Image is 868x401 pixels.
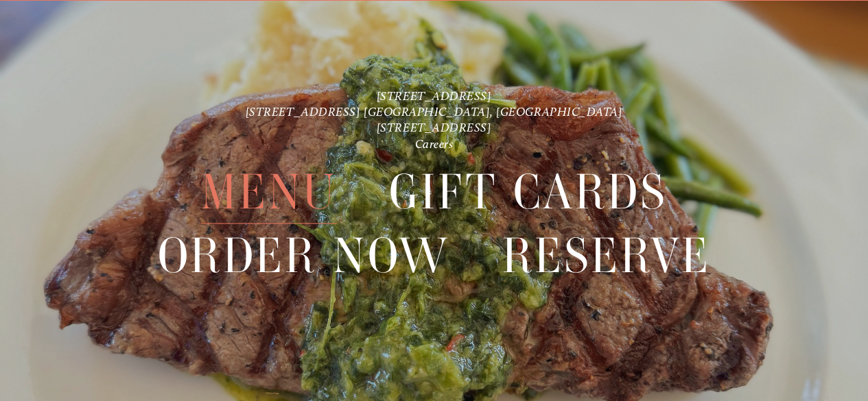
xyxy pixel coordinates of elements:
[502,224,711,287] a: Reserve
[246,104,623,119] a: [STREET_ADDRESS] [GEOGRAPHIC_DATA], [GEOGRAPHIC_DATA]
[415,136,454,151] a: Careers
[201,160,337,223] span: Menu
[389,160,668,223] span: Gift Cards
[158,224,450,287] span: Order Now
[377,88,492,103] a: [STREET_ADDRESS]
[389,160,668,223] a: Gift Cards
[158,224,450,287] a: Order Now
[377,121,492,135] a: [STREET_ADDRESS]
[201,160,337,223] a: Menu
[502,224,711,287] span: Reserve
